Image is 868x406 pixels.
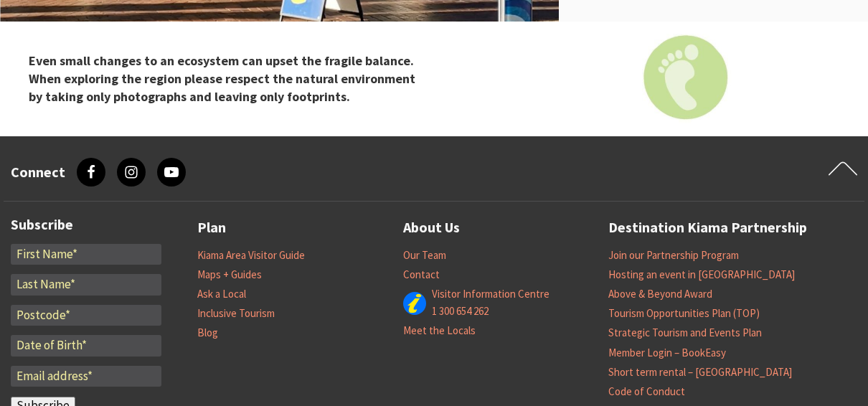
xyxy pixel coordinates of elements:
[197,287,246,301] a: Ask a Local
[432,304,489,318] a: 1 300 654 262
[11,164,65,181] h3: Connect
[608,365,792,399] a: Short term rental – [GEOGRAPHIC_DATA] Code of Conduct
[608,287,712,301] a: Above & Beyond Award
[403,268,440,282] a: Contact
[11,335,161,357] input: Date of Birth*
[403,216,460,240] a: About Us
[403,324,476,338] a: Meet the Locals
[608,268,795,282] a: Hosting an event in [GEOGRAPHIC_DATA]
[11,366,161,387] input: Email address*
[29,52,415,105] strong: Even small changes to an ecosystem can upset the fragile balance. When exploring the region pleas...
[197,306,275,321] a: Inclusive Tourism
[11,216,161,233] h3: Subscribe
[432,287,549,301] a: Visitor Information Centre
[197,248,305,263] a: Kiama Area Visitor Guide
[608,248,739,263] a: Join our Partnership Program
[403,248,446,263] a: Our Team
[608,326,762,340] a: Strategic Tourism and Events Plan
[608,346,726,360] a: Member Login – BookEasy
[11,244,161,265] input: First Name*
[197,216,226,240] a: Plan
[197,326,218,340] a: Blog
[197,268,262,282] a: Maps + Guides
[608,306,760,321] a: Tourism Opportunities Plan (TOP)
[608,216,807,240] a: Destination Kiama Partnership
[11,274,161,296] input: Last Name*
[11,305,161,326] input: Postcode*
